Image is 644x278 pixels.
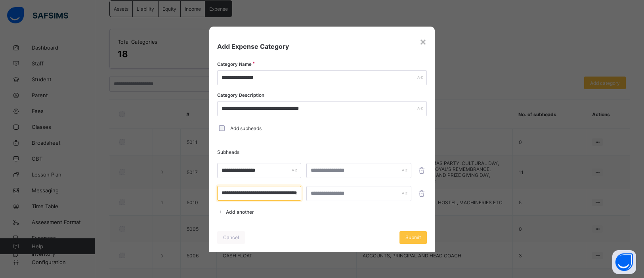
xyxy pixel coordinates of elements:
[217,149,239,155] span: Subheads
[419,35,427,48] div: ×
[223,234,239,240] span: Cancel
[217,92,264,98] label: Category Description
[230,125,262,131] label: Add subheads
[226,209,254,215] span: Add another
[217,42,427,50] span: Add Expense Category
[405,234,421,240] span: Submit
[217,61,252,67] label: Category Name
[612,250,636,274] button: Open asap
